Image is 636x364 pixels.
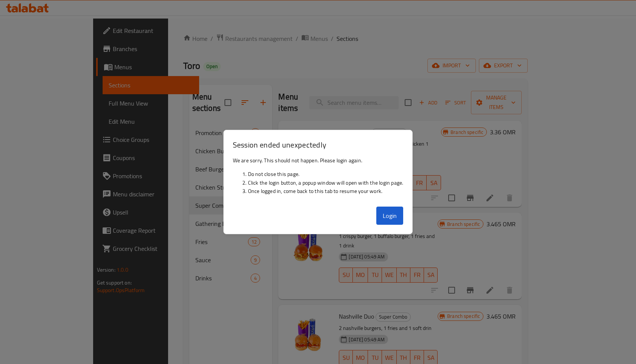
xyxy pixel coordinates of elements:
[248,187,404,195] li: Once logged in, come back to this tab to resume your work.
[376,207,404,225] button: Login
[224,153,413,204] div: We are sorry. This should not happen. Please login again.
[233,139,404,150] h3: Session ended unexpectedly
[248,170,404,178] li: Do not close this page.
[248,179,404,187] li: Click the login button, a popup window will open with the login page.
